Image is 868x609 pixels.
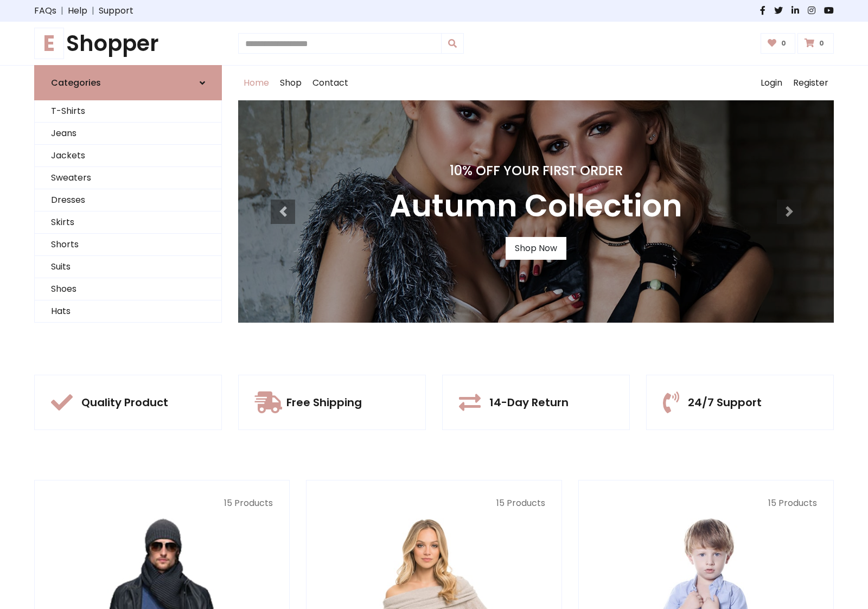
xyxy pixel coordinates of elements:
a: Shorts [35,234,221,256]
span: 0 [778,39,789,48]
a: Shop [275,66,307,100]
a: T-Shirts [35,100,221,123]
a: Shop Now [506,237,566,260]
a: 0 [797,33,834,54]
a: Register [788,66,834,100]
span: | [87,4,99,17]
a: Skirts [35,211,221,234]
a: Support [99,4,133,17]
a: Home [238,66,275,100]
h5: Quality Product [81,396,168,409]
h6: Categories [51,78,101,88]
a: Jeans [35,123,221,145]
a: Dresses [35,189,221,211]
a: Jackets [35,145,221,167]
a: 0 [761,33,796,54]
a: Contact [307,66,354,100]
a: Login [755,66,788,100]
a: Hats [35,300,221,323]
p: 15 Products [51,497,273,510]
h5: 14-Day Return [489,396,569,409]
a: Shoes [35,278,221,300]
span: E [34,28,64,59]
h1: Shopper [34,30,222,56]
p: 15 Products [323,497,545,510]
span: | [56,4,68,17]
a: Sweaters [35,167,221,189]
a: Help [68,4,87,17]
a: EShopper [34,30,222,56]
h3: Autumn Collection [390,188,682,224]
span: 0 [816,39,827,48]
a: FAQs [34,4,56,17]
h4: 10% Off Your First Order [390,163,682,179]
h5: 24/7 Support [688,396,762,409]
a: Suits [35,256,221,278]
p: 15 Products [595,497,817,510]
a: Categories [34,65,222,100]
h5: Free Shipping [286,396,362,409]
